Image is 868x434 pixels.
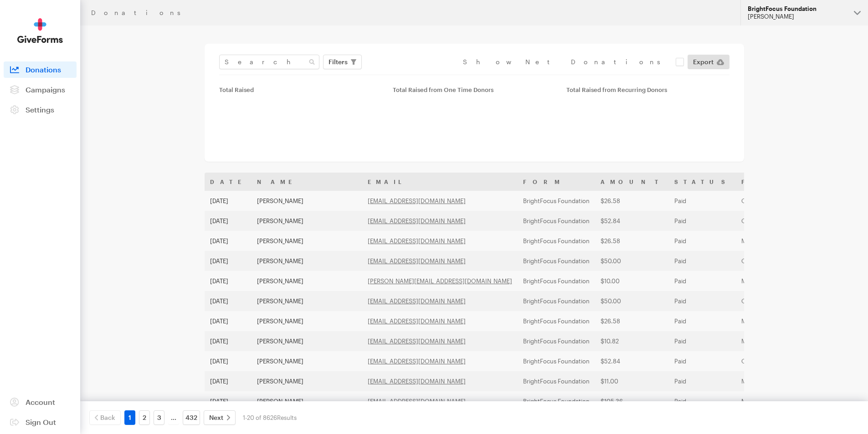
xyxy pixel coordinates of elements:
[252,271,362,291] td: [PERSON_NAME]
[595,391,669,411] td: $105.36
[669,271,736,291] td: Paid
[669,311,736,331] td: Paid
[518,331,595,351] td: BrightFocus Foundation
[518,173,595,191] th: Form
[518,231,595,251] td: BrightFocus Foundation
[595,271,669,291] td: $10.00
[252,311,362,331] td: [PERSON_NAME]
[205,173,252,191] th: Date
[518,211,595,231] td: BrightFocus Foundation
[205,351,252,371] td: [DATE]
[329,56,348,67] span: Filters
[243,410,297,425] div: 1-20 of 8626
[736,191,840,211] td: One time
[368,297,466,305] a: [EMAIL_ADDRESS][DOMAIN_NAME]
[252,211,362,231] td: [PERSON_NAME]
[669,371,736,391] td: Paid
[518,311,595,331] td: BrightFocus Foundation
[368,217,466,225] a: [EMAIL_ADDRESS][DOMAIN_NAME]
[736,331,840,351] td: Monthly
[368,317,466,325] a: [EMAIL_ADDRESS][DOMAIN_NAME]
[518,351,595,371] td: BrightFocus Foundation
[4,102,77,118] a: Settings
[362,173,518,191] th: Email
[566,86,729,93] div: Total Raised from Recurring Donors
[368,197,466,204] a: [EMAIL_ADDRESS][DOMAIN_NAME]
[736,271,840,291] td: Monthly
[219,55,319,69] input: Search Name & Email
[669,251,736,271] td: Paid
[252,331,362,351] td: [PERSON_NAME]
[595,231,669,251] td: $26.58
[688,55,729,69] a: Export
[26,85,65,94] span: Campaigns
[17,18,63,43] img: GiveForms
[205,331,252,351] td: [DATE]
[595,191,669,211] td: $26.58
[518,371,595,391] td: BrightFocus Foundation
[252,291,362,311] td: [PERSON_NAME]
[205,291,252,311] td: [DATE]
[26,65,61,74] span: Donations
[368,398,466,405] a: [EMAIL_ADDRESS][DOMAIN_NAME]
[748,5,847,13] div: BrightFocus Foundation
[669,351,736,371] td: Paid
[595,211,669,231] td: $52.84
[669,211,736,231] td: Paid
[393,86,555,93] div: Total Raised from One Time Donors
[277,414,297,421] span: Results
[183,410,200,425] a: 432
[669,391,736,411] td: Paid
[26,418,56,426] span: Sign Out
[26,398,55,406] span: Account
[368,337,466,345] a: [EMAIL_ADDRESS][DOMAIN_NAME]
[205,251,252,271] td: [DATE]
[252,231,362,251] td: [PERSON_NAME]
[154,410,164,425] a: 3
[368,257,466,265] a: [EMAIL_ADDRESS][DOMAIN_NAME]
[252,391,362,411] td: [PERSON_NAME]
[518,271,595,291] td: BrightFocus Foundation
[693,56,714,67] span: Export
[205,371,252,391] td: [DATE]
[205,211,252,231] td: [DATE]
[669,331,736,351] td: Paid
[595,173,669,191] th: Amount
[205,311,252,331] td: [DATE]
[252,371,362,391] td: [PERSON_NAME]
[595,291,669,311] td: $50.00
[518,391,595,411] td: BrightFocus Foundation
[595,331,669,351] td: $10.82
[4,82,77,98] a: Campaigns
[518,251,595,271] td: BrightFocus Foundation
[736,211,840,231] td: One time
[368,237,466,245] a: [EMAIL_ADDRESS][DOMAIN_NAME]
[4,61,77,78] a: Donations
[669,191,736,211] td: Paid
[252,251,362,271] td: [PERSON_NAME]
[736,311,840,331] td: Monthly
[736,231,840,251] td: Monthly
[205,191,252,211] td: [DATE]
[209,412,223,423] span: Next
[595,251,669,271] td: $50.00
[252,351,362,371] td: [PERSON_NAME]
[669,173,736,191] th: Status
[4,414,77,430] a: Sign Out
[736,391,840,411] td: Monthly
[252,191,362,211] td: [PERSON_NAME]
[4,394,77,410] a: Account
[595,371,669,391] td: $11.00
[595,351,669,371] td: $52.84
[323,55,362,69] button: Filters
[518,291,595,311] td: BrightFocus Foundation
[205,391,252,411] td: [DATE]
[595,311,669,331] td: $26.58
[736,291,840,311] td: One time
[368,277,512,285] a: [PERSON_NAME][EMAIL_ADDRESS][DOMAIN_NAME]
[748,13,847,20] div: [PERSON_NAME]
[736,351,840,371] td: One time
[139,410,150,425] a: 2
[368,357,466,365] a: [EMAIL_ADDRESS][DOMAIN_NAME]
[518,191,595,211] td: BrightFocus Foundation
